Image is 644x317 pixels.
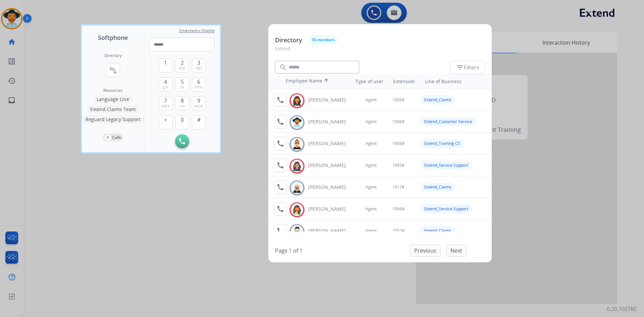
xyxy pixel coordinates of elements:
span: # [197,116,201,124]
button: 0 [175,115,189,129]
button: 6mno [192,77,206,92]
span: Emergency Dialing [179,28,215,34]
mat-icon: call [276,205,284,213]
span: 5 [181,78,184,86]
p: Page [275,247,287,255]
p: of [293,247,298,255]
mat-icon: call [276,118,284,126]
img: avatar [292,161,302,171]
button: Extend Claims Team [87,105,139,113]
button: 5jkl [175,77,189,92]
span: Filters [456,63,479,71]
span: Agent [366,141,377,146]
span: Agent [366,206,377,212]
p: Calls [112,135,121,141]
button: 18 members [309,35,337,45]
span: 1008# [392,141,405,146]
span: jkl [180,85,184,90]
div: Extend_Claims [420,226,455,235]
p: Extend [275,45,485,57]
div: [PERSON_NAME] [308,162,353,169]
span: 4 [164,78,167,86]
div: Extend_Claims [420,95,455,104]
span: tuv [179,103,185,109]
span: 1066# [392,206,405,212]
div: [PERSON_NAME] [308,140,353,147]
mat-icon: call [276,227,284,235]
span: Agent [366,184,377,190]
p: Directory [275,36,302,45]
p: 0 [105,135,111,141]
span: Agent [366,163,377,168]
div: Extend_Claims [420,182,455,192]
div: [PERSON_NAME] [308,206,353,212]
span: 1006# [392,119,405,124]
span: def [196,65,202,71]
div: Extend_Training CS [420,139,464,148]
span: 9 [197,97,200,105]
button: 4ghi [159,77,173,92]
span: Softphone [98,33,128,42]
mat-icon: call [276,140,284,148]
div: [PERSON_NAME] [308,184,353,191]
button: 8tuv [175,96,189,110]
span: Resources [103,88,123,93]
span: Agent [366,228,377,233]
mat-icon: filter_list [456,63,464,71]
button: 3def [192,58,206,72]
span: wxyz [194,103,203,109]
div: [PERSON_NAME] [308,227,353,234]
mat-icon: call [276,161,284,169]
span: Agent [366,119,377,124]
span: 1052# [392,228,405,233]
mat-icon: call [276,96,284,104]
span: 1 [164,59,167,67]
p: 0.20.1027RC [607,305,637,313]
div: Extend_Service Support [420,204,472,213]
th: Line of Business [422,75,488,88]
button: 1 [159,58,173,72]
span: abc [179,65,185,71]
span: pqrs [161,103,170,109]
span: 1005# [392,97,405,103]
button: Language Line [93,95,132,103]
button: # [192,115,206,129]
div: [PERSON_NAME] [308,118,353,125]
span: 7 [164,97,167,105]
mat-icon: search [279,63,287,71]
img: avatar [292,139,302,150]
img: avatar [292,96,302,106]
button: Filters [450,61,485,74]
img: call-button [179,138,185,144]
h2: Directory [104,53,122,58]
span: 1065# [392,163,405,168]
th: Employee Name [282,74,343,89]
mat-icon: connect_without_contact [109,66,117,74]
button: 0Calls [103,134,123,142]
span: 1017# [392,184,405,190]
img: avatar [292,183,302,193]
span: 2 [181,59,184,67]
span: 0 [181,116,184,124]
div: [PERSON_NAME] [308,97,353,103]
button: Reguard Legacy Support [82,115,144,123]
span: + [164,116,167,124]
th: Extension [390,75,418,88]
button: + [159,115,173,129]
span: ghi [163,85,168,90]
img: avatar [292,205,302,215]
span: 8 [181,97,184,105]
span: mno [195,85,203,90]
button: 7pqrs [159,96,173,110]
img: avatar [292,226,302,237]
span: Agent [366,97,377,103]
div: Extend_Customer Service [420,117,476,126]
img: avatar [292,117,302,128]
button: 2abc [175,58,189,72]
button: 9wxyz [192,96,206,110]
th: Type of user [346,75,387,88]
span: 6 [197,78,200,86]
span: 3 [197,59,200,67]
mat-icon: call [276,183,284,191]
mat-icon: arrow_upward [322,77,330,86]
